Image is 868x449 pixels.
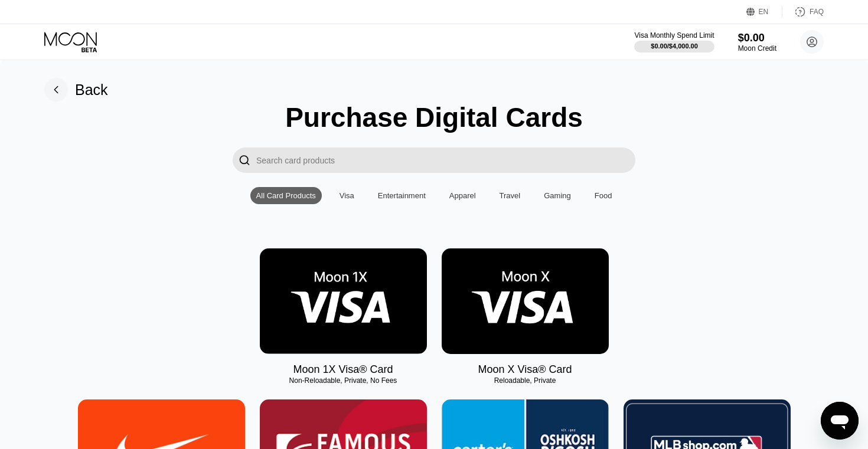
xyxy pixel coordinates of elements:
[759,8,769,16] div: EN
[233,148,256,173] div: 
[239,153,250,167] div: 
[738,32,776,53] div: $0.00Moon Credit
[372,187,432,204] div: Entertainment
[738,44,776,53] div: Moon Credit
[250,187,322,204] div: All Card Products
[634,31,714,40] div: Visa Monthly Spend Limit
[334,187,360,204] div: Visa
[478,363,572,376] div: Moon X Visa® Card
[494,187,527,204] div: Travel
[500,191,521,200] div: Travel
[293,363,393,376] div: Moon 1X Visa® Card
[782,6,824,18] div: FAQ
[738,32,776,44] div: $0.00
[256,191,316,200] div: All Card Products
[651,42,698,50] div: $0.00 / $4,000.00
[442,376,609,385] div: Reloadable, Private
[378,191,426,200] div: Entertainment
[810,8,824,16] div: FAQ
[589,187,618,204] div: Food
[285,101,583,133] div: Purchase Digital Cards
[340,191,354,200] div: Visa
[821,402,859,440] iframe: Button to launch messaging window
[746,6,782,18] div: EN
[449,191,476,200] div: Apparel
[256,148,635,173] input: Search card products
[634,31,714,53] div: Visa Monthly Spend Limit$0.00/$4,000.00
[443,187,482,204] div: Apparel
[260,376,427,385] div: Non-Reloadable, Private, No Fees
[595,191,612,200] div: Food
[44,78,108,101] div: Back
[544,191,571,200] div: Gaming
[538,187,577,204] div: Gaming
[75,81,108,99] div: Back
